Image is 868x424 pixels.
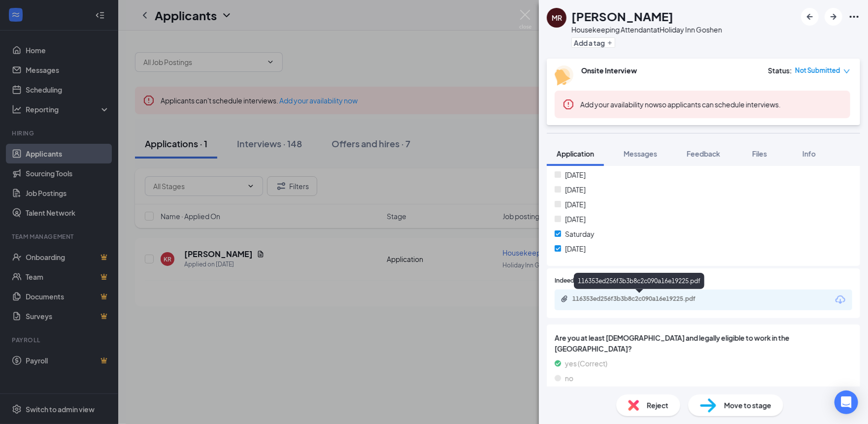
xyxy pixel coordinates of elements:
div: 116353ed256f3b3b8c2c090a16e19225.pdf [574,273,704,289]
span: Indeed Resume [555,276,598,286]
svg: Download [835,294,846,306]
span: Move to stage [724,400,771,411]
svg: Paperclip [561,295,568,303]
span: Info [802,149,816,158]
span: [DATE] [565,169,586,180]
span: [DATE] [565,214,586,225]
a: Paperclip116353ed256f3b3b8c2c090a16e19225.pdf [561,295,720,304]
button: Add your availability now [580,99,659,109]
div: Status : [768,65,792,75]
button: ArrowRight [825,8,842,26]
svg: Ellipses [848,11,860,23]
span: no [565,373,573,384]
svg: Plus [607,40,613,46]
div: MR [552,13,562,23]
button: ArrowLeftNew [801,8,819,26]
div: Open Intercom Messenger [835,391,858,414]
span: Are you at least [DEMOGRAPHIC_DATA] and legally eligible to work in the [GEOGRAPHIC_DATA]? [555,332,852,354]
span: Feedback [687,149,720,158]
span: Reject [647,400,668,411]
svg: ArrowRight [828,11,839,23]
span: Not Submitted [795,65,840,75]
span: [DATE] [565,243,586,254]
span: Saturday [565,228,595,239]
svg: Error [563,98,574,110]
b: Onsite Interview [581,66,637,75]
span: Application [557,149,594,158]
svg: ArrowLeftNew [804,11,816,23]
span: Messages [624,149,657,158]
span: down [843,68,850,75]
h1: [PERSON_NAME] [571,8,673,25]
span: [DATE] [565,184,586,195]
div: 116353ed256f3b3b8c2c090a16e19225.pdf [572,295,710,303]
span: Files [752,149,767,158]
span: yes (Correct) [565,358,607,369]
button: PlusAdd a tag [571,37,615,48]
span: [DATE] [565,199,586,210]
div: Housekeeping Attendant at Holiday Inn Goshen [571,25,722,34]
span: so applicants can schedule interviews. [580,100,781,109]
